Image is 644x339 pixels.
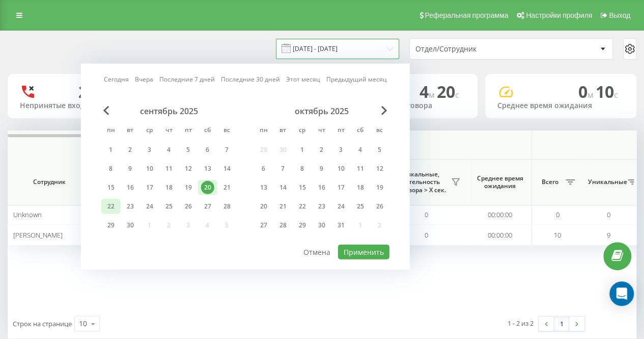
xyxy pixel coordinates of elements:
span: Среднее время ожидания [476,174,524,190]
div: 19 [373,181,386,194]
div: чт 2 окт. 2025 г. [312,142,331,158]
div: 17 [334,181,348,194]
abbr: воскресенье [219,123,235,139]
div: 7 [276,162,290,175]
span: Уникальные, длительность разговора > Х сек. [389,170,448,194]
div: пт 19 сент. 2025 г. [179,180,198,195]
div: пт 26 сент. 2025 г. [179,199,198,214]
div: пт 17 окт. 2025 г. [331,180,351,195]
div: ср 10 сент. 2025 г. [140,161,159,176]
div: пт 24 окт. 2025 г. [331,199,351,214]
div: чт 9 окт. 2025 г. [312,161,331,176]
div: 12 [373,162,386,175]
span: [PERSON_NAME] [13,230,63,240]
span: 0 [425,230,428,240]
div: 25 [354,200,367,213]
span: 0 [556,210,559,219]
div: 13 [201,162,214,175]
div: 25 [162,200,176,213]
div: чт 25 сент. 2025 г. [159,199,179,214]
div: вс 7 сент. 2025 г. [217,142,237,158]
div: 10 [143,162,156,175]
div: октябрь 2025 [254,106,389,116]
a: 1 [554,317,569,331]
div: чт 23 окт. 2025 г. [312,199,331,214]
div: 13 [257,181,270,194]
div: вс 19 окт. 2025 г. [370,180,389,195]
div: 8 [104,162,118,175]
span: Строк на странице [13,319,72,328]
span: Реферальная программа [425,11,508,19]
a: Предыдущий месяц [326,74,387,84]
div: 23 [124,200,137,213]
div: 29 [104,219,118,232]
div: вс 28 сент. 2025 г. [217,199,237,214]
a: Этот месяц [286,74,320,84]
span: Уникальные [588,178,625,186]
div: пт 3 окт. 2025 г. [331,142,351,158]
div: пн 29 сент. 2025 г. [101,218,121,233]
div: 21 [276,200,290,213]
div: 15 [296,181,309,194]
div: 16 [124,181,137,194]
div: ср 15 окт. 2025 г. [293,180,312,195]
button: Применить [338,245,389,259]
span: Всего [537,178,563,186]
span: Unknown [13,210,42,219]
div: пт 31 окт. 2025 г. [331,218,351,233]
div: 6 [201,143,214,157]
div: пн 1 сент. 2025 г. [101,142,121,158]
div: 11 [162,162,176,175]
div: пт 10 окт. 2025 г. [331,161,351,176]
div: чт 11 сент. 2025 г. [159,161,179,176]
div: пн 6 окт. 2025 г. [254,161,273,176]
button: Отмена [298,245,336,259]
td: 00:00:00 [468,205,532,225]
div: ср 8 окт. 2025 г. [293,161,312,176]
td: 00:00:00 [468,225,532,245]
div: ср 22 окт. 2025 г. [293,199,312,214]
div: 3 [334,143,348,157]
div: вт 9 сент. 2025 г. [121,161,140,176]
div: 1 [104,143,118,157]
span: 0 [578,81,596,102]
a: Вчера [135,74,153,84]
div: вт 14 окт. 2025 г. [273,180,293,195]
a: Сегодня [104,74,129,84]
abbr: суббота [200,123,215,139]
div: вт 30 сент. 2025 г. [121,218,140,233]
div: Open Intercom Messenger [609,281,634,306]
div: пт 5 сент. 2025 г. [179,142,198,158]
div: 19 [182,181,195,194]
div: пн 27 окт. 2025 г. [254,218,273,233]
abbr: четверг [161,123,177,139]
div: 24 [334,200,348,213]
div: 1 [296,143,309,157]
span: 10 [554,230,561,240]
div: сб 4 окт. 2025 г. [351,142,370,158]
div: ср 17 сент. 2025 г. [140,180,159,195]
abbr: пятница [333,123,349,139]
span: 9 [607,230,610,240]
div: 5 [373,143,386,157]
span: 20 [437,81,459,102]
div: чт 16 окт. 2025 г. [312,180,331,195]
div: Среднее время ожидания [497,101,625,110]
div: вт 21 окт. 2025 г. [273,199,293,214]
div: 9 [124,162,137,175]
div: Непринятые входящие звонки [20,101,147,110]
abbr: среда [142,123,157,139]
div: 8 [296,162,309,175]
div: ср 29 окт. 2025 г. [293,218,312,233]
div: 22 [104,200,118,213]
div: 16 [315,181,328,194]
div: 4 [162,143,176,157]
a: Последние 30 дней [221,74,280,84]
div: 14 [220,162,234,175]
div: 10 [334,162,348,175]
div: сб 18 окт. 2025 г. [351,180,370,195]
div: 4 [354,143,367,157]
div: вт 2 сент. 2025 г. [121,142,140,158]
div: ср 3 сент. 2025 г. [140,142,159,158]
div: 18 [354,181,367,194]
